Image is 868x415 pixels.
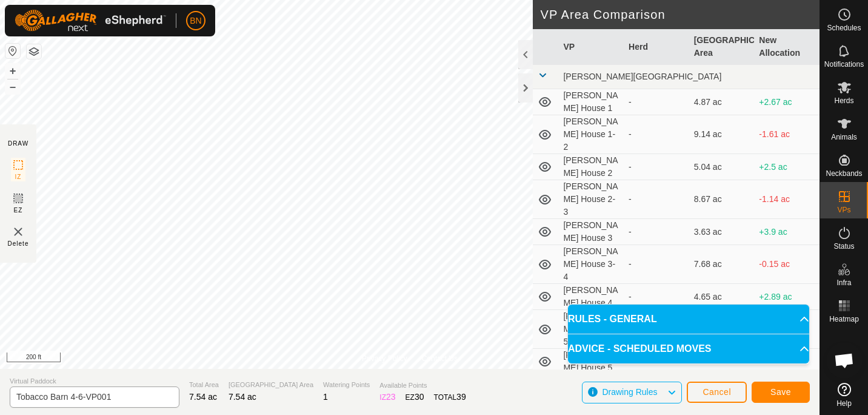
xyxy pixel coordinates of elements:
[824,61,864,68] span: Notifications
[689,29,755,65] th: [GEOGRAPHIC_DATA] Area
[379,391,395,403] div: IZ
[540,7,820,22] h2: VP Area Comparison
[558,245,624,284] td: [PERSON_NAME] House 3-4
[826,342,863,379] div: Open chat
[558,154,624,180] td: [PERSON_NAME] House 2
[189,392,217,402] span: 7.54 ac
[689,245,755,284] td: 7.68 ac
[754,180,820,219] td: -1.14 ac
[323,392,328,402] span: 1
[754,154,820,180] td: +2.5 ac
[827,24,861,32] span: Schedules
[629,161,684,174] div: -
[629,291,684,303] div: -
[5,79,20,94] button: –
[323,380,370,390] span: Watering Points
[8,139,28,148] div: DRAW
[422,353,458,364] a: Contact Us
[568,312,657,326] span: RULES - GENERAL
[837,206,850,214] span: VPs
[558,89,624,115] td: [PERSON_NAME] House 1
[687,382,747,403] button: Cancel
[834,97,853,104] span: Herds
[415,392,424,402] span: 30
[770,387,791,397] span: Save
[189,380,219,390] span: Total Area
[190,15,201,27] span: BN
[558,284,624,310] td: [PERSON_NAME] House 4
[568,334,809,363] p-accordion-header: ADVICE - SCHEDULED MOVES
[8,239,29,248] span: Delete
[406,391,424,403] div: EZ
[15,10,166,32] img: Gallagher Logo
[689,115,755,154] td: 9.14 ac
[754,115,820,154] td: -1.61 ac
[229,380,313,390] span: [GEOGRAPHIC_DATA] Area
[629,96,684,109] div: -
[558,219,624,245] td: [PERSON_NAME] House 3
[558,349,624,375] td: [PERSON_NAME] House 5
[434,391,466,403] div: TOTAL
[558,29,624,65] th: VP
[558,180,624,219] td: [PERSON_NAME] House 2-3
[826,170,862,177] span: Neckbands
[558,310,624,349] td: [PERSON_NAME] House 4-5
[833,243,854,250] span: Status
[629,128,684,141] div: -
[689,180,755,219] td: 8.67 ac
[629,193,684,206] div: -
[829,315,859,323] span: Heatmap
[703,387,731,397] span: Cancel
[386,392,396,402] span: 23
[831,133,857,141] span: Animals
[27,44,41,59] button: Map Layers
[558,115,624,154] td: [PERSON_NAME] House 1-2
[689,219,755,245] td: 3.63 ac
[10,376,179,386] span: Virtual Paddock
[362,353,407,364] a: Privacy Policy
[754,89,820,115] td: +2.67 ac
[456,392,466,402] span: 39
[11,224,25,239] img: VP
[754,245,820,284] td: -0.15 ac
[754,29,820,65] th: New Allocation
[14,206,23,215] span: EZ
[629,226,684,238] div: -
[689,89,755,115] td: 4.87 ac
[836,279,851,286] span: Infra
[624,29,689,65] th: Herd
[820,378,868,412] a: Help
[754,284,820,310] td: +2.89 ac
[5,44,20,58] button: Reset Map
[379,380,466,391] span: Available Points
[836,400,852,407] span: Help
[602,387,657,397] span: Drawing Rules
[689,284,755,310] td: 4.65 ac
[754,219,820,245] td: +3.9 ac
[629,258,684,271] div: -
[568,342,711,356] span: ADVICE - SCHEDULED MOVES
[563,72,721,81] span: [PERSON_NAME][GEOGRAPHIC_DATA]
[568,305,809,334] p-accordion-header: RULES - GENERAL
[752,382,810,403] button: Save
[689,154,755,180] td: 5.04 ac
[15,172,22,181] span: IZ
[229,392,256,402] span: 7.54 ac
[5,64,20,78] button: +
